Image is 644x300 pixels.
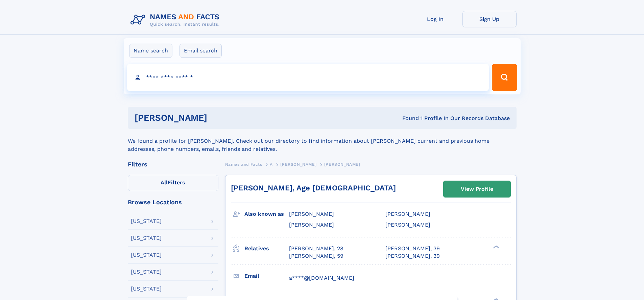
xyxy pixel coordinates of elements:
[289,222,334,228] span: [PERSON_NAME]
[385,245,440,252] a: [PERSON_NAME], 39
[244,208,289,220] h3: Also known as
[131,218,162,224] div: [US_STATE]
[462,11,517,27] a: Sign Up
[244,270,289,282] h3: Email
[461,181,493,197] div: View Profile
[131,286,162,292] div: [US_STATE]
[492,245,500,249] div: ❯
[280,162,316,167] span: [PERSON_NAME]
[128,11,225,29] img: Logo Names and Facts
[408,11,462,27] a: Log In
[289,252,343,260] a: [PERSON_NAME], 59
[270,160,273,168] a: A
[128,129,517,153] div: We found a profile for [PERSON_NAME]. Check out our directory to find information about [PERSON_N...
[289,211,334,217] span: [PERSON_NAME]
[128,161,218,167] div: Filters
[385,211,430,217] span: [PERSON_NAME]
[180,44,222,58] label: Email search
[161,179,168,186] span: All
[289,245,343,252] a: [PERSON_NAME], 28
[492,64,517,91] button: Search Button
[135,114,305,122] h1: [PERSON_NAME]
[244,243,289,254] h3: Relatives
[225,160,262,168] a: Names and Facts
[305,115,510,122] div: Found 1 Profile In Our Records Database
[131,269,162,275] div: [US_STATE]
[129,44,172,58] label: Name search
[131,252,162,258] div: [US_STATE]
[231,184,396,192] a: [PERSON_NAME], Age [DEMOGRAPHIC_DATA]
[127,64,489,91] input: search input
[280,160,316,168] a: [PERSON_NAME]
[324,162,360,167] span: [PERSON_NAME]
[128,175,218,191] label: Filters
[131,235,162,241] div: [US_STATE]
[128,199,218,205] div: Browse Locations
[444,181,510,197] a: View Profile
[270,162,273,167] span: A
[385,252,440,260] a: [PERSON_NAME], 39
[385,222,430,228] span: [PERSON_NAME]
